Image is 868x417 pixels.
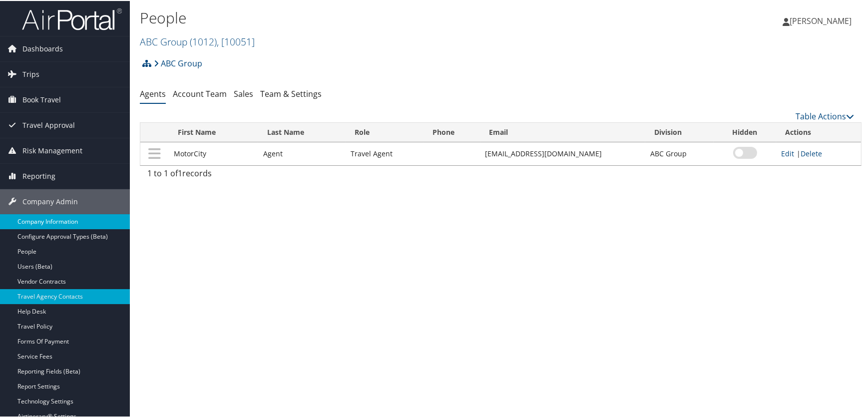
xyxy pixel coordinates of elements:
span: [PERSON_NAME] [790,14,852,25]
a: Team & Settings [260,87,322,98]
span: Reporting [22,163,55,188]
span: Travel Approval [22,112,75,137]
a: Table Actions [796,110,854,121]
a: ABC Group [154,52,202,72]
a: Sales [234,87,253,98]
a: [PERSON_NAME] [783,5,862,35]
span: Risk Management [22,137,82,162]
span: Book Travel [22,86,61,111]
td: [EMAIL_ADDRESS][DOMAIN_NAME] [480,141,646,164]
span: , [ 10051 ] [217,34,255,47]
td: MotorCity [169,141,258,164]
h1: People [140,6,621,27]
span: Dashboards [22,35,63,60]
th: Last Name [258,122,346,141]
a: Delete [801,148,822,157]
span: 1 [178,167,182,178]
span: Company Admin [22,188,78,213]
th: : activate to sort column descending [140,122,169,141]
img: airportal-logo.png [22,6,122,30]
th: Role [346,122,424,141]
th: Division [645,122,714,141]
td: | [776,141,861,164]
td: Travel Agent [346,141,424,164]
a: Agents [140,87,166,98]
th: Email [480,122,646,141]
th: First Name [169,122,258,141]
a: ABC Group [140,34,255,47]
span: Trips [22,61,39,86]
td: Agent [258,141,346,164]
span: ( 1012 ) [190,34,217,47]
a: Account Team [173,87,227,98]
div: 1 to 1 of records [147,166,313,183]
td: ABC Group [645,141,714,164]
th: Hidden [714,122,776,141]
a: Edit [781,148,794,157]
th: Actions [776,122,861,141]
th: Phone [424,122,480,141]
